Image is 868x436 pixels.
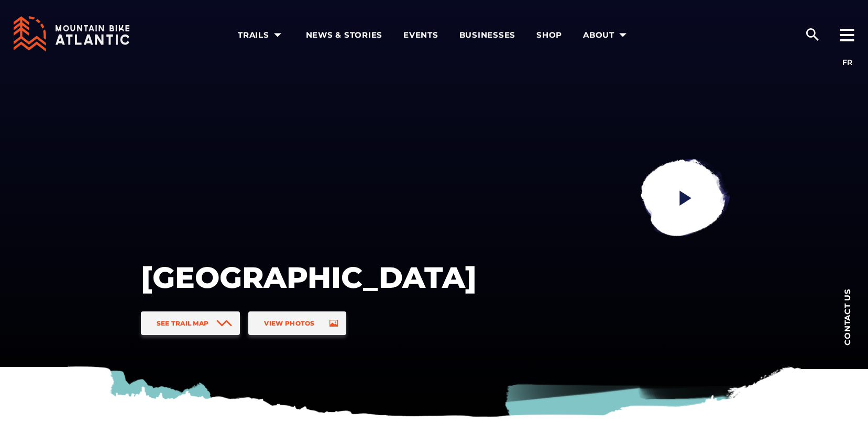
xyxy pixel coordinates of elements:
span: News & Stories [306,30,383,40]
span: Businesses [459,30,516,40]
span: View Photos [264,319,314,327]
ion-icon: arrow dropdown [616,28,630,42]
ion-icon: search [804,26,821,43]
a: Contact us [826,272,868,361]
h1: [GEOGRAPHIC_DATA] [141,259,476,296]
span: About [583,30,630,40]
ion-icon: play [676,188,695,207]
span: Shop [536,30,562,40]
span: See Trail Map [157,319,209,327]
a: See Trail Map [141,311,240,335]
a: View Photos [248,311,346,335]
span: Trails [238,30,285,40]
span: Contact us [843,288,851,345]
span: Events [403,30,438,40]
ion-icon: arrow dropdown [270,28,285,42]
a: FR [842,58,852,67]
